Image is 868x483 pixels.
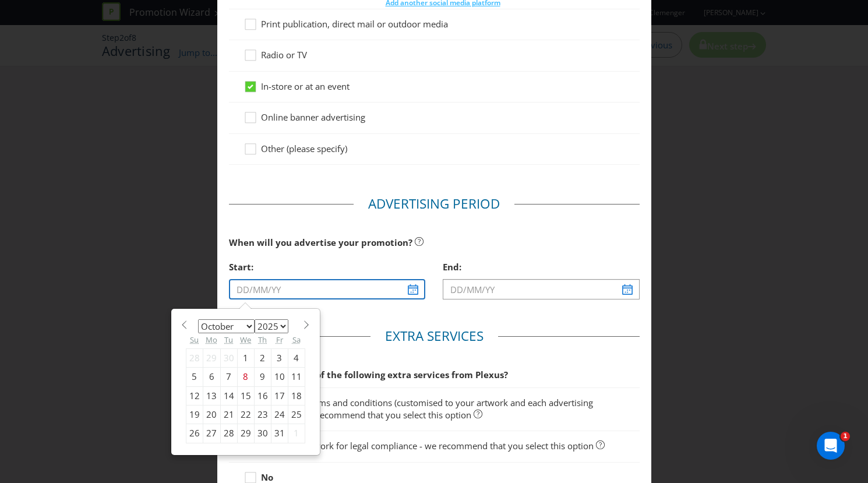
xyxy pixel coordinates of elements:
[220,348,237,367] div: 30
[271,406,288,424] div: 24
[261,80,350,92] span: In-store or at an event
[276,334,283,345] abbr: Friday
[371,327,498,345] legend: Extra Services
[237,406,254,424] div: 22
[292,334,301,345] abbr: Saturday
[229,255,426,279] div: Start:
[261,18,448,30] span: Print publication, direct mail or outdoor media
[288,348,305,367] div: 4
[288,386,305,405] div: 18
[261,143,347,154] span: Other (please specify)
[203,406,220,424] div: 20
[220,406,237,424] div: 21
[271,424,288,443] div: 31
[186,348,203,367] div: 28
[261,471,273,483] strong: No
[354,195,514,213] legend: Advertising Period
[229,279,426,299] input: DD/MM/YY
[841,432,850,441] span: 1
[190,334,199,345] abbr: Sunday
[186,368,203,386] div: 5
[203,368,220,386] div: 6
[288,368,305,386] div: 11
[206,334,217,345] abbr: Monday
[254,424,271,443] div: 30
[237,424,254,443] div: 29
[254,386,271,405] div: 16
[203,386,220,405] div: 13
[203,424,220,443] div: 27
[261,49,307,61] span: Radio or TV
[237,386,254,405] div: 15
[186,406,203,424] div: 19
[224,334,233,345] abbr: Tuesday
[258,334,267,345] abbr: Thursday
[254,348,271,367] div: 2
[203,348,220,367] div: 29
[254,406,271,424] div: 23
[261,111,365,123] span: Online banner advertising
[817,432,845,460] iframe: Intercom live chat
[288,424,305,443] div: 1
[229,369,508,380] span: Would you like any of the following extra services from Plexus?
[271,348,288,367] div: 3
[261,397,593,421] span: Short form terms and conditions (customised to your artwork and each advertising channel) - we re...
[220,424,237,443] div: 28
[220,386,237,405] div: 14
[271,368,288,386] div: 10
[443,255,640,279] div: End:
[261,440,594,452] span: Review of artwork for legal compliance - we recommend that you select this option
[443,279,640,299] input: DD/MM/YY
[229,237,412,248] span: When will you advertise your promotion?
[254,368,271,386] div: 9
[237,368,254,386] div: 8
[186,424,203,443] div: 26
[220,368,237,386] div: 7
[288,406,305,424] div: 25
[240,334,251,345] abbr: Wednesday
[271,386,288,405] div: 17
[237,348,254,367] div: 1
[186,386,203,405] div: 12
